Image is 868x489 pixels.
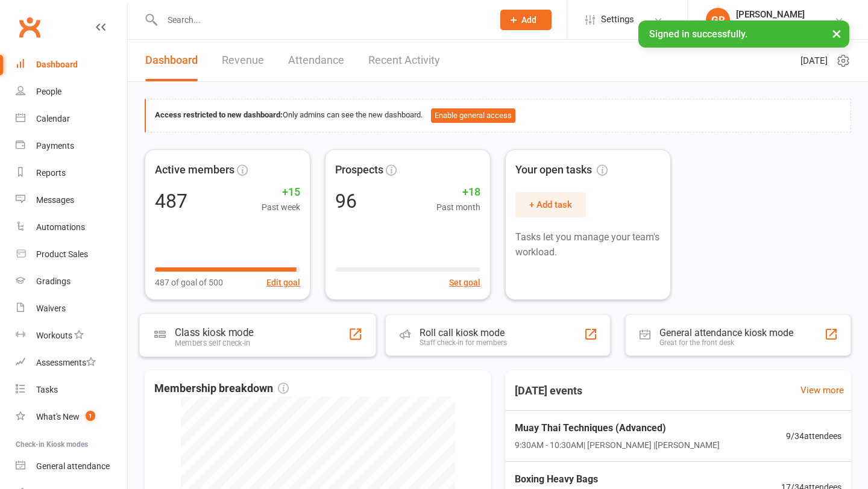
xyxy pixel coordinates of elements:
[515,472,720,487] span: Boxing Heavy Bags
[431,108,515,123] button: Enable general access
[159,11,485,28] input: Search...
[449,276,480,289] button: Set goal
[16,349,127,376] a: Assessments
[420,338,507,347] div: Staff check-in for members
[36,385,58,394] div: Tasks
[16,268,127,295] a: Gradings
[659,338,793,347] div: Great for the front desk
[515,192,586,217] button: + Add task
[521,15,536,25] span: Add
[36,358,96,367] div: Assessments
[335,192,357,211] div: 96
[36,168,66,178] div: Reports
[16,241,127,268] a: Product Sales
[155,161,234,179] span: Active members
[16,51,127,78] a: Dashboard
[155,108,841,123] div: Only admins can see the new dashboard.
[155,192,187,211] div: 487
[649,28,747,40] span: Signed in successfully.
[222,40,264,81] a: Revenue
[36,222,85,232] div: Automations
[36,461,110,471] div: General attendance
[36,249,88,259] div: Product Sales
[36,276,71,286] div: Gradings
[601,6,634,33] span: Settings
[515,229,661,260] p: Tasks let you manage your team's workload.
[706,8,730,32] div: GR
[86,411,95,421] span: 1
[16,160,127,187] a: Reports
[16,78,127,105] a: People
[826,20,848,46] button: ×
[36,331,72,340] div: Workouts
[800,54,828,68] span: [DATE]
[736,20,805,31] div: Chopper's Gym
[515,420,720,436] span: Muay Thai Techniques (Advanced)
[262,201,300,214] span: Past week
[36,412,80,422] div: What's New
[16,322,127,349] a: Workouts
[16,214,127,241] a: Automations
[36,114,70,123] div: Calendar
[659,327,793,338] div: General attendance kiosk mode
[16,105,127,132] a: Calendar
[175,326,253,338] div: Class kiosk mode
[36,195,74,205] div: Messages
[155,110,283,119] strong: Access restricted to new dashboard:
[335,161,383,179] span: Prospects
[16,187,127,214] a: Messages
[500,10,552,30] button: Add
[175,338,253,347] div: Members self check-in
[420,327,507,338] div: Roll call kiosk mode
[36,304,66,313] div: Waivers
[505,380,592,402] h3: [DATE] events
[36,141,74,151] div: Payments
[155,276,223,289] span: 487 of goal of 500
[800,383,844,397] a: View more
[436,184,480,201] span: +18
[266,276,300,289] button: Edit goal
[14,12,45,42] a: Clubworx
[16,376,127,403] a: Tasks
[36,60,78,69] div: Dashboard
[515,161,608,179] span: Your open tasks
[262,184,300,201] span: +15
[16,403,127,431] a: What's New1
[436,201,480,214] span: Past month
[786,429,841,443] span: 9 / 34 attendees
[736,9,805,20] div: [PERSON_NAME]
[16,453,127,480] a: General attendance kiosk mode
[16,295,127,322] a: Waivers
[288,40,344,81] a: Attendance
[515,438,720,452] span: 9:30AM - 10:30AM | [PERSON_NAME] | [PERSON_NAME]
[154,380,289,397] span: Membership breakdown
[16,132,127,160] a: Payments
[145,40,198,81] a: Dashboard
[36,87,61,96] div: People
[368,40,440,81] a: Recent Activity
